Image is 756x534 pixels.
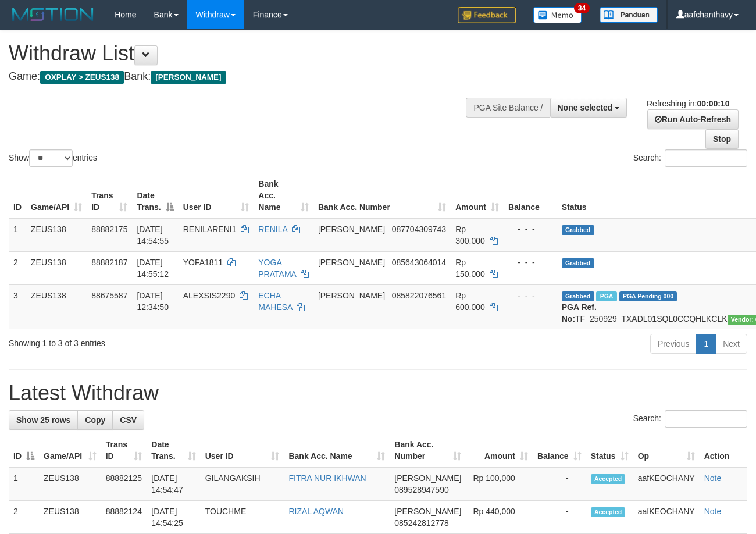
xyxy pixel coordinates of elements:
a: Note [704,507,722,516]
label: Search: [633,410,747,428]
td: Rp 440,000 [466,501,532,534]
td: 2 [9,501,39,534]
th: Game/API: activate to sort column ascending [26,173,87,218]
a: FITRA NUR IKHWAN [288,474,366,483]
div: - - - [508,223,552,235]
span: Copy [85,415,105,425]
th: Status: activate to sort column ascending [586,434,633,467]
td: - [533,467,586,501]
select: Showentries [29,149,73,167]
th: Trans ID: activate to sort column ascending [101,434,147,467]
span: PGA Pending [619,291,677,301]
span: Marked by aafpengsreynich [596,291,616,301]
strong: 00:00:10 [697,99,729,108]
td: ZEUS138 [39,501,101,534]
td: TOUCHME [201,501,284,534]
td: ZEUS138 [26,284,87,329]
h1: Latest Withdraw [9,382,747,405]
a: 1 [696,334,716,354]
h1: Withdraw List [9,42,493,65]
th: Balance [504,173,557,218]
th: Amount: activate to sort column ascending [451,173,504,218]
td: [DATE] 14:54:47 [147,467,200,501]
th: ID: activate to sort column descending [9,434,39,467]
a: Stop [705,129,739,149]
b: PGA Ref. No: [562,302,597,323]
th: Bank Acc. Number: activate to sort column ascending [390,434,466,467]
span: Rp 600.000 [455,291,485,312]
span: Grabbed [562,258,594,268]
span: RENILARENI1 [183,225,237,234]
th: Bank Acc. Name: activate to sort column ascending [254,173,313,218]
th: Date Trans.: activate to sort column descending [132,173,178,218]
th: Op: activate to sort column ascending [633,434,700,467]
td: GILANGAKSIH [201,467,284,501]
td: [DATE] 14:54:25 [147,501,200,534]
label: Search: [633,149,747,167]
th: Action [700,434,747,467]
th: Game/API: activate to sort column ascending [39,434,101,467]
span: 88882187 [91,258,127,267]
span: Rp 150.000 [455,258,485,279]
img: Feedback.jpg [458,7,516,23]
span: [PERSON_NAME] [394,507,461,516]
th: ID [9,173,26,218]
span: 34 [574,3,590,13]
input: Search: [665,149,747,167]
span: ALEXSIS2290 [183,291,236,300]
td: ZEUS138 [26,251,87,284]
div: - - - [508,290,552,301]
label: Show entries [9,149,97,167]
span: None selected [558,103,613,112]
span: Grabbed [562,225,594,235]
div: - - - [508,257,552,268]
div: Showing 1 to 3 of 3 entries [9,333,306,349]
th: User ID: activate to sort column ascending [201,434,284,467]
span: YOFA1811 [183,258,223,267]
td: - [533,501,586,534]
img: panduan.png [600,7,658,23]
span: 88675587 [91,291,127,300]
td: 1 [9,218,26,252]
a: Next [715,334,747,354]
a: Note [704,474,722,483]
img: MOTION_logo.png [9,6,97,23]
img: Button%20Memo.svg [533,7,582,23]
th: Trans ID: activate to sort column ascending [87,173,132,218]
a: Previous [650,334,697,354]
span: Refreshing in: [647,99,729,108]
td: aafKEOCHANY [633,467,700,501]
a: CSV [112,410,144,430]
td: aafKEOCHANY [633,501,700,534]
span: Copy 085643064014 to clipboard [392,258,446,267]
a: Run Auto-Refresh [647,109,739,129]
span: [PERSON_NAME] [318,225,385,234]
span: OXPLAY > ZEUS138 [40,71,124,84]
a: RENILA [258,225,287,234]
span: [PERSON_NAME] [318,291,385,300]
h4: Game: Bank: [9,71,493,83]
th: Balance: activate to sort column ascending [533,434,586,467]
span: Copy 085822076561 to clipboard [392,291,446,300]
input: Search: [665,410,747,428]
th: Bank Acc. Name: activate to sort column ascending [284,434,390,467]
td: ZEUS138 [39,467,101,501]
span: Copy 087704309743 to clipboard [392,225,446,234]
span: [PERSON_NAME] [151,71,226,84]
span: [PERSON_NAME] [318,258,385,267]
div: PGA Site Balance / [466,98,550,118]
span: [PERSON_NAME] [394,474,461,483]
button: None selected [550,98,627,118]
td: 88882124 [101,501,147,534]
span: Accepted [591,474,626,484]
span: [DATE] 14:54:55 [137,225,169,245]
th: Date Trans.: activate to sort column ascending [147,434,200,467]
td: 2 [9,251,26,284]
td: 3 [9,284,26,329]
span: 88882175 [91,225,127,234]
th: User ID: activate to sort column ascending [179,173,254,218]
span: Rp 300.000 [455,225,485,245]
a: Show 25 rows [9,410,78,430]
a: YOGA PRATAMA [258,258,296,279]
a: RIZAL AQWAN [288,507,344,516]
